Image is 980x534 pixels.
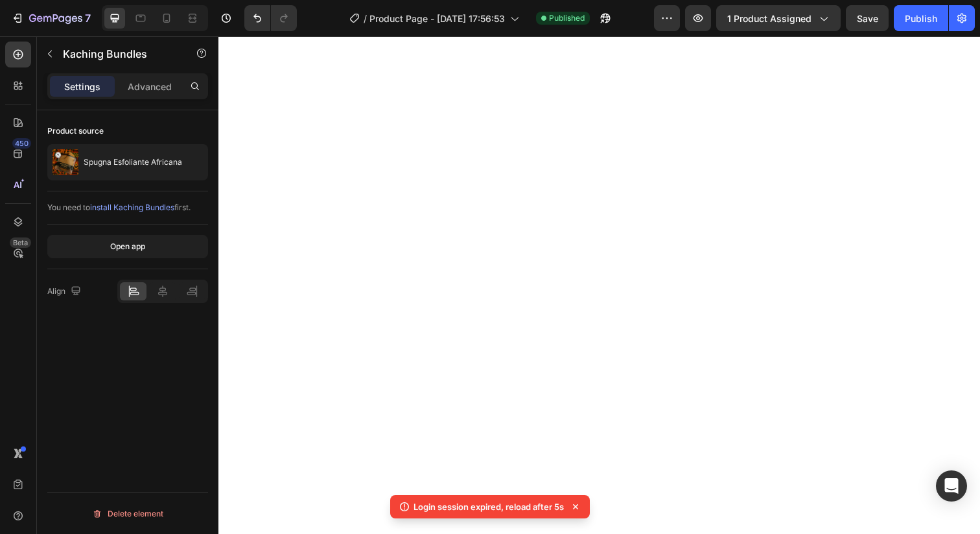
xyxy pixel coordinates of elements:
span: Save [857,13,878,24]
span: Product Page - [DATE] 17:56:53 [369,12,505,25]
button: 7 [5,5,97,31]
span: install Kaching Bundles [90,202,174,212]
div: Product source [47,125,104,137]
p: 7 [85,10,91,26]
img: product feature img [52,149,78,175]
button: Publish [894,5,948,31]
button: Save [846,5,889,31]
div: 450 [12,138,31,149]
iframe: Design area [218,36,980,534]
span: / [364,12,367,25]
p: Login session expired, reload after 5s [414,500,564,513]
div: Open Intercom Messenger [936,470,967,502]
span: Published [549,12,585,24]
div: You need to first. [47,202,208,213]
div: Delete element [92,506,163,522]
div: Align [47,283,84,300]
p: Kaching Bundles [63,46,173,62]
button: 1 product assigned [716,5,841,31]
div: Beta [10,237,31,248]
p: Settings [64,80,100,93]
div: Publish [905,12,937,25]
div: Undo/Redo [244,5,297,31]
p: Spugna Esfoliante Africana [84,158,182,167]
button: Delete element [47,504,208,524]
button: Open app [47,235,208,258]
div: Open app [110,241,145,252]
p: Advanced [128,80,172,93]
span: 1 product assigned [727,12,811,25]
